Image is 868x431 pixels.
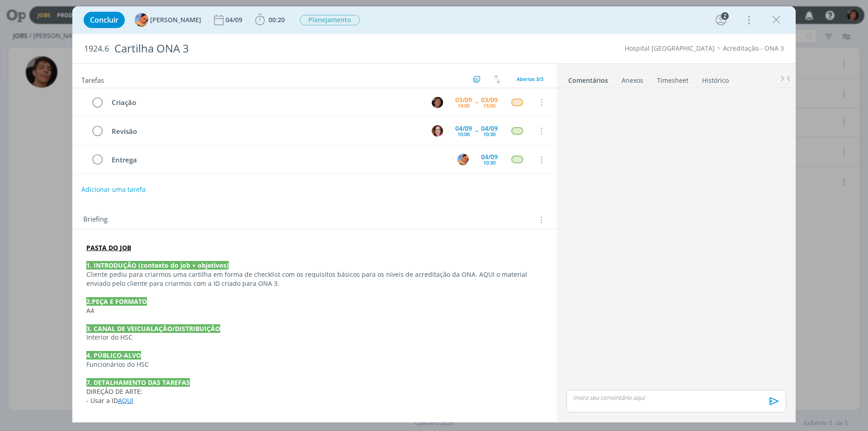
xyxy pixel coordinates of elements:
[702,72,729,85] a: Histórico
[86,333,543,342] p: Interior do HSC
[84,44,109,54] span: 1924.6
[432,125,443,137] img: B
[622,76,643,85] div: Anexos
[86,324,220,333] strong: 3. CANAL DE VEICUALAÇÃO/DISTRIBUIÇÃO
[111,38,489,60] div: Cartilha ONA 3
[456,153,470,166] button: L
[72,6,796,422] div: dialog
[81,74,104,85] span: Tarefas
[723,44,784,52] a: Acreditação - ONA 3
[656,72,689,85] a: Timesheet
[83,214,108,226] span: Briefing
[226,17,244,23] div: 04/09
[86,306,94,315] span: A4
[150,17,201,23] span: [PERSON_NAME]
[432,97,443,108] img: P
[483,160,495,165] div: 10:30
[458,103,470,108] div: 14:00
[86,396,118,405] span: - Usar a ID
[458,132,470,137] div: 10:00
[494,75,500,83] img: arrow-down-up.svg
[108,97,423,108] div: Criação
[430,95,444,109] button: P
[455,125,472,132] div: 04/09
[135,13,201,27] button: L[PERSON_NAME]
[108,126,423,137] div: Revisão
[483,103,495,108] div: 15:00
[517,76,543,82] span: Abertas 3/3
[299,14,360,26] button: Planejamento
[135,13,148,27] img: L
[86,270,543,288] p: Cliente pediu para criarmos uma cartilha em forma de checklist com os requisitos básicos para os ...
[714,13,728,27] button: 2
[86,297,147,306] strong: 2.PEÇA E FORMATO
[568,72,609,85] a: Comentários
[86,360,543,369] p: Funcionários do HSC
[481,154,498,160] div: 04/09
[625,44,715,52] a: Hospital [GEOGRAPHIC_DATA]
[430,124,444,137] button: B
[483,132,495,137] div: 10:30
[455,97,472,103] div: 03/09
[253,13,287,27] button: 00:20
[90,16,118,24] span: Concluir
[721,12,729,20] div: 2
[481,125,498,132] div: 04/09
[269,15,285,24] span: 00:20
[481,97,498,103] div: 03/09
[86,378,190,387] strong: 7. DETALHAMENTO DAS TAREFAS
[86,261,229,270] strong: 1. INTRODUÇÃO (contexto do job + objetivos)
[475,99,478,105] span: --
[118,396,133,405] a: AQUI
[458,154,469,165] img: L
[86,387,142,396] span: DIREÇÃO DE ARTE:
[86,351,141,360] strong: 4. PÚBLICO-ALVO
[84,12,125,28] button: Concluir
[86,243,131,252] a: PASTA DO JOB
[475,128,478,134] span: --
[300,15,360,25] span: Planejamento
[108,154,449,166] div: Entrega
[81,181,146,198] button: Adicionar uma tarefa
